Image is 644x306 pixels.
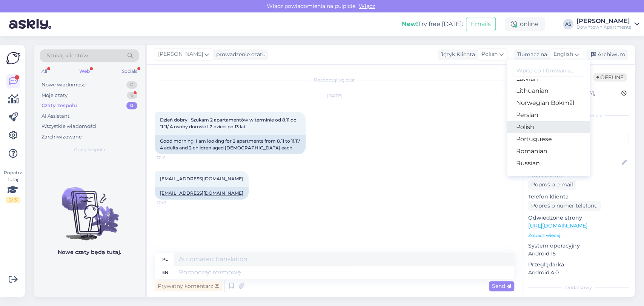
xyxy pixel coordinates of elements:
div: online [505,17,545,31]
p: Notatki [528,295,629,303]
p: Nowe czaty będą tutaj. [58,248,121,256]
span: Czaty zespołu [74,146,105,153]
a: [EMAIL_ADDRESS][DOMAIN_NAME] [160,190,243,196]
div: Nowe wiadomości [41,81,87,89]
div: prowadzenie czatu [213,51,266,58]
p: Przeglądarka [528,261,629,269]
div: Socials [120,66,139,76]
span: Dzień dobry. Szukam 2 apartamentów w terminie od 8.11 do 11.11/ 4 osoby dorosłe I 2 dzieci po 13 lat [160,117,298,129]
div: Try free [DATE]: [402,20,463,29]
div: Zarchiwizowane [41,133,82,141]
div: en [162,266,168,279]
div: Archiwum [586,49,628,60]
div: 2 / 3 [6,197,20,203]
a: Persian [507,109,590,121]
div: Wszystkie wiadomości [41,123,97,130]
div: Tłumacz na [514,51,547,58]
p: Zobacz więcej ... [528,232,629,239]
a: Russian [507,157,590,169]
p: Odwiedzone strony [528,214,629,222]
p: Android 4.0 [528,269,629,277]
a: Lithuanian [507,85,590,97]
div: Poproś o numer telefonu [528,201,601,211]
div: Poproś o e-mail [528,180,576,190]
div: All [40,66,49,76]
div: 9 [127,92,137,99]
div: Web [78,66,91,76]
div: Moje czaty [41,92,68,99]
a: [EMAIL_ADDRESS][DOMAIN_NAME] [160,176,243,181]
span: Włącz [357,3,377,9]
a: Latvian [507,73,590,85]
div: AS [563,19,573,29]
img: No chats [34,174,145,241]
div: [DATE] [155,92,514,99]
div: Good morning. I am looking for 2 apartments from 8.11 to 11.11/ 4 adults and 2 children aged [DEM... [155,135,306,154]
p: System operacyjny [528,242,629,250]
a: [URL][DOMAIN_NAME] [528,222,587,229]
div: Prywatny komentarz [155,281,222,291]
a: Polish [507,121,590,133]
p: Telefon klienta [528,193,629,201]
a: Romanian [507,145,590,157]
div: [PERSON_NAME] [576,18,631,24]
span: 17:41 [157,155,185,160]
p: Android 15 [528,250,629,258]
a: Norwegian Bokmål [507,97,590,109]
div: pl [162,253,168,266]
span: [PERSON_NAME] [158,50,203,58]
div: Rozpoczął się czat [155,77,514,83]
div: Czaty zespołu [41,102,77,109]
span: Offline [593,73,627,81]
div: 0 [126,102,137,109]
div: Język Klienta [438,51,475,58]
div: 0 [126,81,137,89]
div: Popatrz tutaj [6,169,20,203]
div: Downtown Apartments [576,24,631,30]
a: Portuguese [507,133,590,145]
b: New! [402,20,418,28]
button: Emails [466,17,496,31]
div: AI Assistant [41,112,69,120]
span: English [553,50,573,58]
span: Polish [481,50,498,58]
span: 17:43 [157,200,185,206]
span: Send [492,283,511,289]
span: Szukaj klientów [47,52,88,60]
a: [PERSON_NAME]Downtown Apartments [576,18,639,30]
img: Askly Logo [6,51,20,65]
div: Dodatkowy [528,284,629,291]
input: Wpisz do filtrowania... [513,65,584,77]
a: Serbian [507,169,590,181]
